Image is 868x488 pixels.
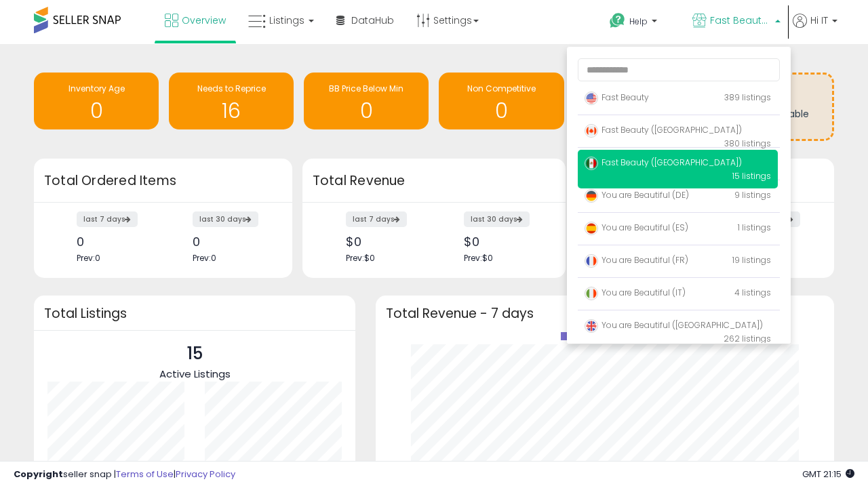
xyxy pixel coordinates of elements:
a: Needs to Reprice 16 [169,73,294,129]
a: Terms of Use [116,468,174,481]
span: You are Beautiful ([GEOGRAPHIC_DATA]) [585,319,763,331]
img: italy.png [585,287,598,300]
span: You are Beautiful (DE) [585,189,689,201]
span: Prev: 0 [193,252,216,264]
a: Non Competitive 0 [439,73,564,129]
span: You are Beautiful (IT) [585,287,686,298]
h3: Total Revenue [313,171,555,190]
div: 0 [193,235,269,249]
div: seller snap | | [14,468,235,481]
span: Fast Beauty ([GEOGRAPHIC_DATA]) [710,14,771,27]
span: 15 listings [732,170,771,182]
span: 389 listings [724,91,771,103]
span: Prev: $0 [464,252,493,264]
label: last 30 days [193,211,258,227]
img: uk.png [585,319,598,333]
strong: Copyright [14,468,63,481]
div: $0 [346,235,424,249]
span: 19 listings [732,254,771,266]
h3: Total Ordered Items [44,171,282,190]
span: Needs to Reprice [197,83,266,94]
h3: Total Revenue - 7 days [386,308,824,319]
span: 1 listings [738,222,771,233]
span: Non Competitive [467,83,536,94]
span: Overview [182,14,226,27]
span: Active Listings [159,367,231,381]
img: germany.png [585,189,598,203]
div: 0 [77,235,153,249]
a: Privacy Policy [176,468,235,481]
h1: 0 [446,100,557,122]
h1: 16 [176,100,287,122]
a: BB Price Below Min 0 [304,73,429,129]
img: mexico.png [585,157,598,170]
img: spain.png [585,222,598,235]
span: Prev: 0 [77,252,100,264]
a: Hi IT [793,14,837,44]
span: Fast Beauty [585,91,649,103]
span: Prev: $0 [346,252,375,264]
img: usa.png [585,91,598,105]
i: Get Help [609,12,626,29]
a: Help [599,2,680,44]
span: 262 listings [724,333,771,344]
a: Inventory Age 0 [34,73,159,129]
span: You are Beautiful (FR) [585,254,688,266]
span: BB Price Below Min [329,83,403,94]
span: DataHub [351,14,394,27]
span: You are Beautiful (ES) [585,222,688,233]
span: Help [629,16,648,27]
span: Hi IT [810,14,828,27]
img: france.png [585,254,598,268]
label: last 7 days [77,211,138,227]
label: last 7 days [346,211,407,227]
img: canada.png [585,124,598,138]
div: $0 [464,235,542,249]
span: 4 listings [734,287,771,298]
span: Listings [269,14,304,27]
span: 2025-09-9 21:15 GMT [802,468,854,481]
span: Fast Beauty ([GEOGRAPHIC_DATA]) [585,157,742,168]
span: 380 listings [724,138,771,149]
h1: 0 [41,100,152,122]
span: Inventory Age [68,83,125,94]
label: last 30 days [464,211,530,227]
h3: Total Listings [44,308,345,319]
p: 15 [159,341,231,367]
span: Fast Beauty ([GEOGRAPHIC_DATA]) [585,124,742,136]
h1: 0 [311,100,422,122]
span: 9 listings [734,189,771,201]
